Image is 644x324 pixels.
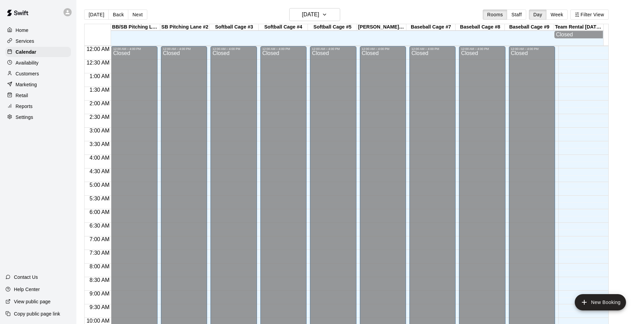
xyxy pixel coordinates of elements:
span: 3:30 AM [88,141,111,147]
p: Retail [16,92,28,99]
div: Team Rental [DATE] Special (2 Hours) [554,24,603,31]
div: 12:00 AM – 4:00 PM [411,47,454,51]
button: Week [546,10,568,20]
span: 9:30 AM [88,304,111,310]
p: Contact Us [14,274,38,281]
p: View public page [14,298,51,305]
a: Availability [5,58,71,68]
p: Services [16,38,34,44]
span: 8:00 AM [88,264,111,269]
span: 5:30 AM [88,196,111,201]
button: [DATE] [84,10,109,20]
p: Reports [16,103,33,110]
button: Rooms [483,10,507,20]
a: Marketing [5,79,71,90]
div: 12:00 AM – 4:00 PM [213,47,255,51]
div: Softball Cage #5 [308,24,357,31]
span: 8:30 AM [88,277,111,283]
p: Calendar [16,49,36,55]
div: 12:00 AM – 4:00 PM [312,47,354,51]
span: 12:00 AM [85,46,111,52]
span: 4:00 AM [88,155,111,161]
a: Retail [5,90,71,101]
span: 6:30 AM [88,223,111,229]
div: SB Pitching Lane #2 [160,24,209,31]
span: 7:30 AM [88,250,111,256]
button: Staff [507,10,526,20]
span: 10:00 AM [85,318,111,324]
p: Marketing [16,81,37,88]
a: Customers [5,69,71,79]
div: [PERSON_NAME] #6 [357,24,406,31]
span: 1:00 AM [88,73,111,79]
a: Settings [5,112,71,122]
button: [DATE] [289,8,340,21]
button: Next [128,10,147,20]
span: 7:00 AM [88,236,111,242]
p: Home [16,27,29,34]
p: Copy public page link [14,310,60,317]
div: Closed [556,32,601,38]
span: 1:30 AM [88,87,111,93]
div: Baseball Cage #8 [456,24,505,31]
span: 2:30 AM [88,114,111,120]
div: Softball Cage #4 [259,24,308,31]
div: 12:00 AM – 4:00 PM [113,47,155,51]
div: 12:00 AM – 4:00 PM [163,47,205,51]
span: 12:30 AM [85,60,111,66]
span: 9:00 AM [88,291,111,296]
p: Customers [16,70,39,77]
a: Services [5,36,71,46]
button: add [575,294,626,310]
h6: [DATE] [302,10,319,19]
div: Baseball Cage #7 [406,24,456,31]
a: Reports [5,101,71,111]
div: 12:00 AM – 4:00 PM [511,47,553,51]
div: 12:00 AM – 4:00 PM [262,47,305,51]
span: 4:30 AM [88,168,111,174]
div: 12:00 AM – 4:00 PM [362,47,404,51]
a: Home [5,25,71,35]
a: Calendar [5,47,71,57]
button: Back [108,10,128,20]
span: 3:00 AM [88,128,111,133]
p: Settings [16,114,33,121]
div: 12:00 AM – 4:00 PM [461,47,503,51]
span: 2:00 AM [88,101,111,106]
p: Help Center [14,286,40,293]
div: Softball Cage #3 [209,24,259,31]
div: BB/SB Pitching Lane #1 [111,24,160,31]
span: 6:00 AM [88,209,111,215]
p: Availability [16,59,39,66]
button: Filter View [570,10,608,20]
span: 5:00 AM [88,182,111,188]
div: Baseball Cage #9 [505,24,554,31]
button: Day [529,10,547,20]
